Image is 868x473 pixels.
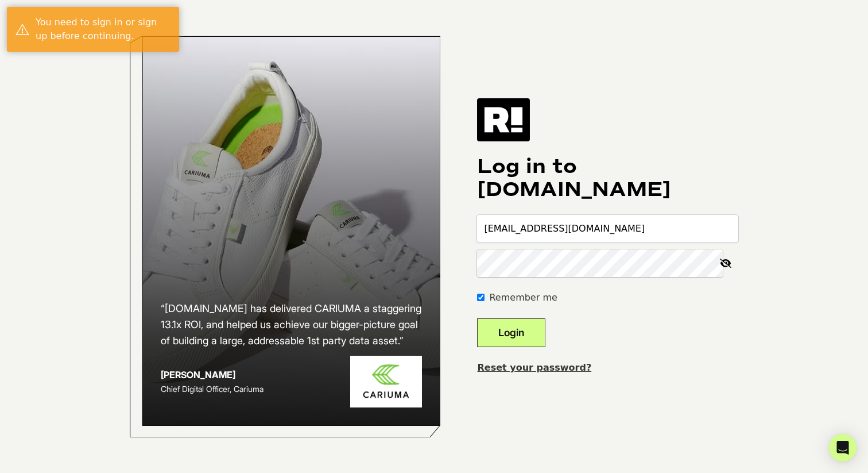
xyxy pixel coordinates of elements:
h2: “[DOMAIN_NAME] has delivered CARIUMA a staggering 13.1x ROI, and helped us achieve our bigger-pic... [161,301,423,349]
span: Chief Digital Officer, Cariuma [161,384,263,394]
a: Reset your password? [477,362,591,373]
div: Open Intercom Messenger [829,434,857,462]
input: Email [477,215,738,243]
label: Remember me [489,291,557,305]
img: Retention.com [477,98,530,141]
img: Cariuma [350,356,422,408]
button: Login [477,318,545,347]
keeper-lock: Open Keeper Popup [702,256,716,270]
h1: Log in to [DOMAIN_NAME] [477,155,738,201]
strong: [PERSON_NAME] [161,369,235,380]
keeper-lock: Open Keeper Popup [718,221,731,235]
